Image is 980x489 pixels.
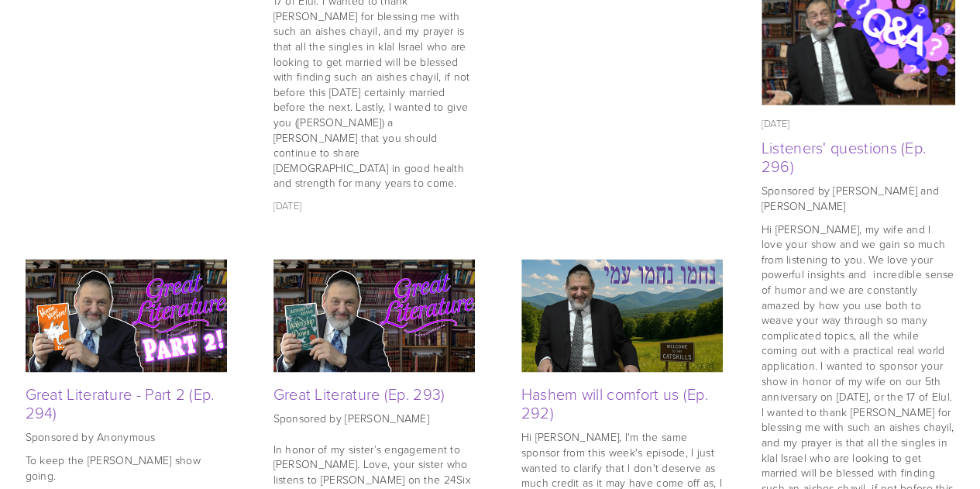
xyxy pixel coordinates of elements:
time: [DATE] [762,116,790,130]
p: Sponsored by Anonymous [26,429,227,444]
time: [DATE] [273,198,302,212]
img: Great Literature (Ep. 293) [273,259,475,372]
p: To keep the [PERSON_NAME] show going. [26,452,227,482]
img: Hashem will comfort us (Ep. 292) [521,259,723,372]
a: Great Literature (Ep. 293) [273,382,445,404]
p: Sponsored by [PERSON_NAME] and [PERSON_NAME] [762,183,955,213]
a: Hashem will comfort us (Ep. 292) [521,382,708,422]
a: Listeners' questions (Ep. 296) [762,136,927,177]
img: Great Literature - Part 2 (Ep. 294) [26,259,227,372]
a: Great Literature - Part 2 (Ep. 294) [26,382,215,422]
